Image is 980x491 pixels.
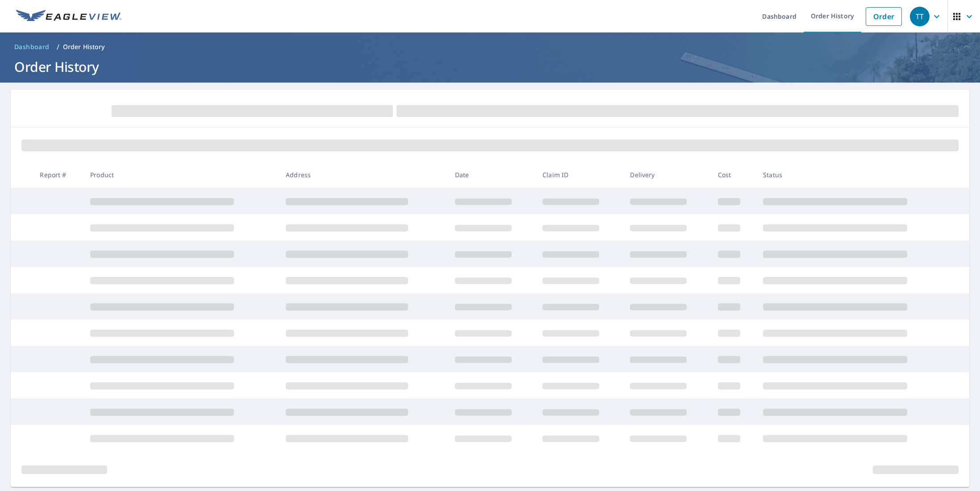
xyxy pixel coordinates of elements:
[535,162,623,188] th: Claim ID
[756,162,951,188] th: Status
[623,162,710,188] th: Delivery
[279,162,448,188] th: Address
[11,40,53,54] a: Dashboard
[14,42,50,51] span: Dashboard
[16,10,121,23] img: EV Logo
[910,7,930,26] div: TT
[63,42,105,51] p: Order History
[57,42,59,52] li: /
[11,58,969,76] h1: Order History
[711,162,756,188] th: Cost
[448,162,535,188] th: Date
[866,7,902,26] a: Order
[33,162,83,188] th: Report #
[83,162,279,188] th: Product
[11,40,969,54] nav: breadcrumb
